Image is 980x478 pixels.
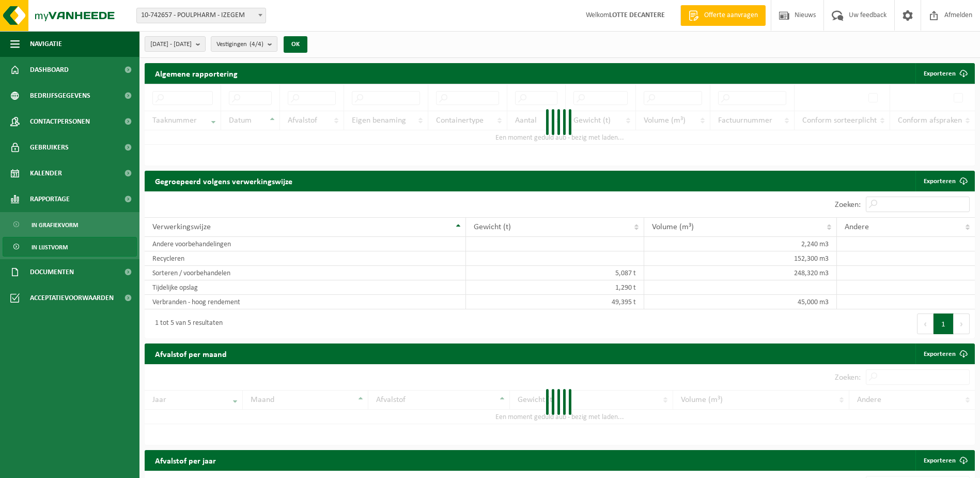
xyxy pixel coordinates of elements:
button: 1 [934,313,954,334]
a: Exporteren [915,171,974,191]
span: Gewicht (t) [474,223,511,231]
span: In grafiekvorm [32,215,78,235]
span: Documenten [30,259,74,285]
span: [DATE] - [DATE] [150,37,192,52]
span: Dashboard [30,57,69,83]
count: (4/4) [250,41,263,48]
span: Rapportage [30,186,70,212]
strong: LOTTE DECANTERE [609,11,665,19]
button: [DATE] - [DATE] [145,36,206,52]
span: Gebruikers [30,135,69,160]
span: Contactpersonen [30,109,90,135]
td: Verbranden - hoog rendement [145,295,466,309]
span: Kalender [30,160,62,186]
span: Navigatie [30,31,62,57]
span: In lijstvorm [32,237,68,257]
h2: Algemene rapportering [145,63,248,84]
span: Volume (m³) [652,223,694,231]
a: In grafiekvorm [3,215,137,234]
td: 5,087 t [466,266,644,280]
span: Andere [845,223,869,231]
h2: Afvalstof per jaar [145,450,226,470]
span: Vestigingen [216,37,263,52]
td: 152,300 m3 [644,251,837,266]
a: In lijstvorm [3,237,137,257]
td: Andere voorbehandelingen [145,237,466,251]
h2: Gegroepeerd volgens verwerkingswijze [145,171,303,191]
span: Acceptatievoorwaarden [30,285,114,311]
td: 1,290 t [466,280,644,295]
span: Bedrijfsgegevens [30,83,90,109]
button: Previous [917,313,934,334]
span: Offerte aanvragen [702,10,760,21]
td: 45,000 m3 [644,295,837,309]
td: 2,240 m3 [644,237,837,251]
td: 248,320 m3 [644,266,837,280]
td: 49,395 t [466,295,644,309]
td: Sorteren / voorbehandelen [145,266,466,280]
button: Exporteren [915,63,974,84]
td: Tijdelijke opslag [145,280,466,295]
td: Recycleren [145,251,466,266]
h2: Afvalstof per maand [145,343,237,364]
button: Next [954,313,970,334]
button: Vestigingen(4/4) [211,36,277,52]
div: 1 tot 5 van 5 resultaten [150,315,223,333]
span: 10-742657 - POULPHARM - IZEGEM [136,8,266,23]
a: Exporteren [915,450,974,471]
button: OK [284,36,307,53]
a: Offerte aanvragen [680,5,766,26]
a: Exporteren [915,343,974,364]
span: Verwerkingswijze [152,223,211,231]
span: 10-742657 - POULPHARM - IZEGEM [137,8,266,23]
label: Zoeken: [835,201,861,209]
